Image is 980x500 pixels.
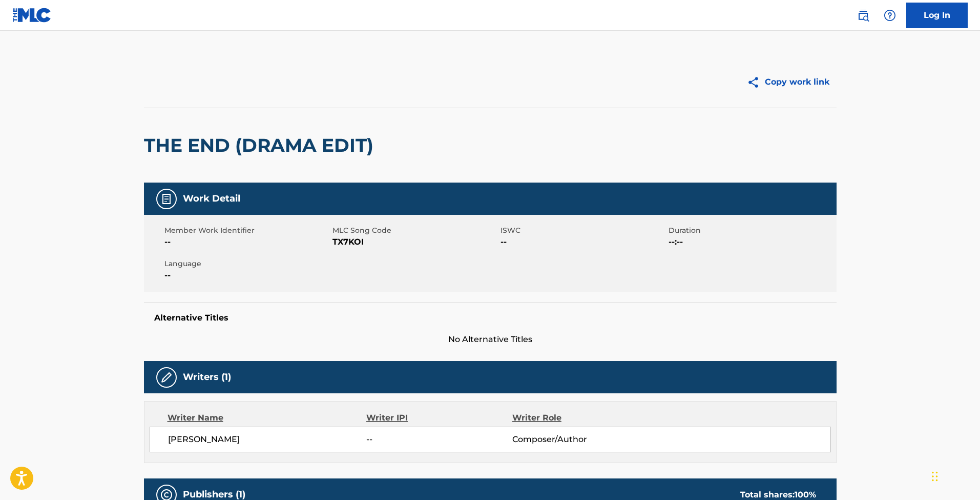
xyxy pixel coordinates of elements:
[747,76,765,89] img: Copy work link
[366,412,512,424] div: Writer IPI
[512,412,645,424] div: Writer Role
[669,236,834,248] span: --:--
[144,134,379,157] h2: THE END (DRAMA EDIT)
[168,433,367,446] span: [PERSON_NAME]
[168,412,367,424] div: Writer Name
[164,258,330,269] span: Language
[164,236,330,248] span: --
[929,451,980,500] iframe: Chat Widget
[857,9,869,22] img: search
[501,236,666,248] span: --
[164,269,330,282] span: --
[160,371,173,384] img: Writers
[164,225,330,236] span: Member Work Identifier
[183,371,231,383] h5: Writers (1)
[906,3,968,28] a: Log In
[669,225,834,236] span: Duration
[332,236,498,248] span: TX7KOI
[183,193,240,205] h5: Work Detail
[501,225,666,236] span: ISWC
[880,5,900,26] div: Help
[853,5,873,26] a: Public Search
[932,461,938,492] div: Drag
[332,225,498,236] span: MLC Song Code
[160,193,173,205] img: Work Detail
[512,433,645,446] span: Composer/Author
[884,9,896,22] img: help
[795,490,816,499] span: 100 %
[740,69,837,95] button: Copy work link
[366,433,512,446] span: --
[154,313,826,323] h5: Alternative Titles
[144,333,837,346] span: No Alternative Titles
[12,8,52,23] img: MLC Logo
